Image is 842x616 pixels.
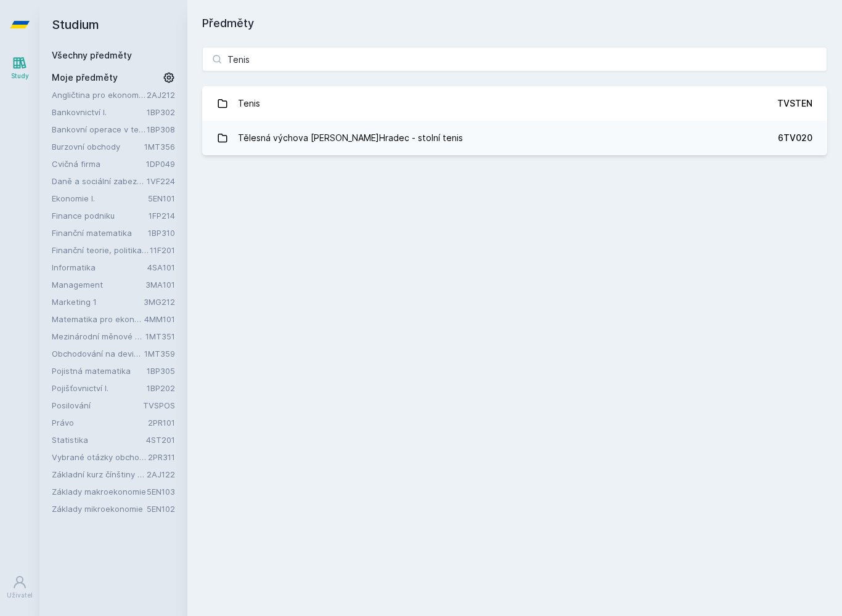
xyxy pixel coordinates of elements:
[52,399,143,411] a: Posilování
[778,132,812,144] div: 6TV020
[202,121,827,155] a: Tělesná výchova [PERSON_NAME]Hradec - stolní tenis 6TV020
[52,244,150,256] a: Finanční teorie, politika a instituce
[52,71,118,84] span: Moje předměty
[52,278,145,291] a: Management
[52,347,144,360] a: Obchodování na devizovém trhu
[150,245,175,255] a: 11F201
[52,227,148,239] a: Finanční matematika
[147,107,175,117] a: 1BP302
[147,383,175,393] a: 1BP202
[144,314,175,324] a: 4MM101
[52,296,144,308] a: Marketing 1
[148,418,175,428] a: 2PR101
[149,211,175,221] a: 1FP214
[52,468,147,480] a: Základní kurz čínštiny B (A1)
[2,569,37,606] a: Uživatel
[52,175,147,187] a: Daně a sociální zabezpečení
[52,89,147,101] a: Angličtina pro ekonomická studia 2 (B2/C1)
[147,90,175,100] a: 2AJ212
[145,331,175,341] a: 1MT351
[52,416,148,429] a: Právo
[146,159,175,169] a: 1DP049
[52,451,148,463] a: Vybrané otázky obchodního práva
[238,126,463,150] div: Tělesná výchova [PERSON_NAME]Hradec - stolní tenis
[147,176,175,186] a: 1VF224
[148,452,175,462] a: 2PR311
[52,330,145,342] a: Mezinárodní měnové a finanční instituce
[52,50,132,60] a: Všechny předměty
[148,228,175,238] a: 1BP310
[52,503,147,515] a: Základy mikroekonomie
[52,209,149,222] a: Finance podniku
[144,349,175,359] a: 1MT359
[52,140,144,153] a: Burzovní obchody
[52,365,147,377] a: Pojistná matematika
[52,123,147,136] a: Bankovní operace v teorii a praxi
[52,106,147,118] a: Bankovnictví I.
[147,469,175,479] a: 2AJ122
[147,487,175,496] a: 5EN103
[2,49,37,87] a: Study
[145,280,175,290] a: 3MA101
[147,366,175,376] a: 1BP305
[202,15,827,32] h1: Předměty
[144,297,175,307] a: 3MG212
[52,192,148,205] a: Ekonomie I.
[52,158,146,170] a: Cvičná firma
[52,434,146,446] a: Statistika
[144,142,175,152] a: 1MT356
[777,97,812,110] div: TVSTEN
[148,193,175,203] a: 5EN101
[238,91,260,116] div: Tenis
[52,261,147,274] a: Informatika
[52,485,147,498] a: Základy makroekonomie
[147,124,175,134] a: 1BP308
[52,382,147,394] a: Pojišťovnictví I.
[11,71,29,81] div: Study
[147,262,175,272] a: 4SA101
[7,591,33,600] div: Uživatel
[202,86,827,121] a: Tenis TVSTEN
[202,47,827,71] input: Název nebo ident předmětu…
[146,435,175,445] a: 4ST201
[52,313,144,325] a: Matematika pro ekonomy
[143,400,175,410] a: TVSPOS
[147,504,175,514] a: 5EN102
